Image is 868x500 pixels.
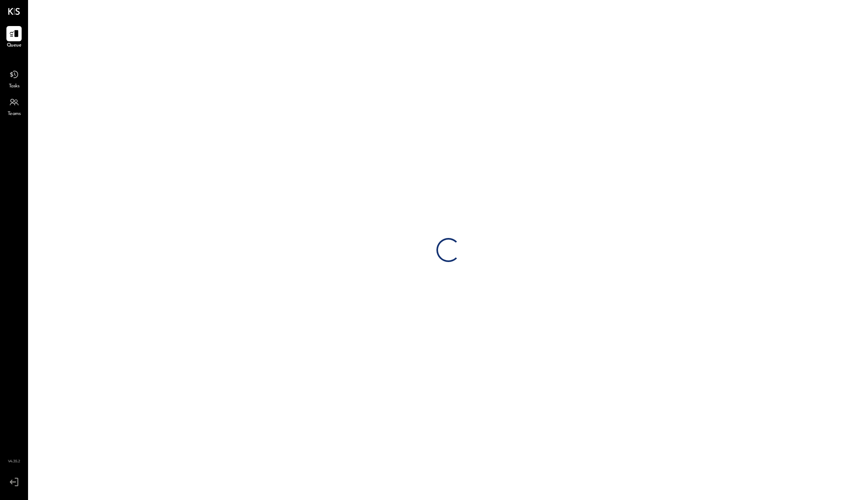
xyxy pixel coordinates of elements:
[8,111,21,118] span: Teams
[0,95,28,118] a: Teams
[0,67,28,90] a: Tasks
[9,83,20,90] span: Tasks
[0,26,28,49] a: Queue
[7,42,22,49] span: Queue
